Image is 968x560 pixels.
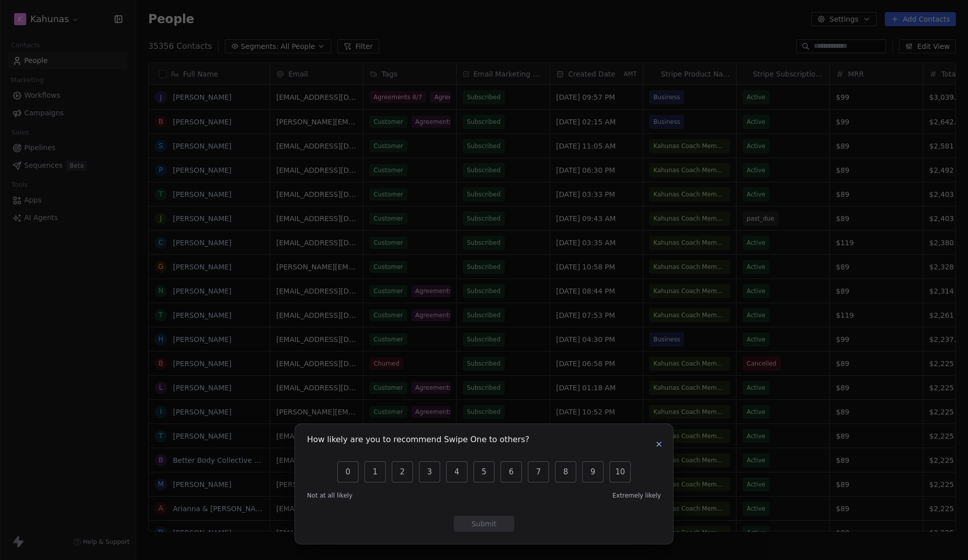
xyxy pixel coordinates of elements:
[555,461,576,482] button: 8
[454,516,514,532] button: Submit
[528,461,549,482] button: 7
[473,461,495,482] button: 5
[613,492,661,500] span: Extremely likely
[501,461,522,482] button: 6
[582,461,603,482] button: 9
[610,461,631,482] button: 10
[365,461,386,482] button: 1
[446,461,467,482] button: 4
[392,461,413,482] button: 2
[307,492,352,500] span: Not at all likely
[337,461,358,482] button: 0
[307,436,529,446] h1: How likely are you to recommend Swipe One to others?
[419,461,440,482] button: 3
